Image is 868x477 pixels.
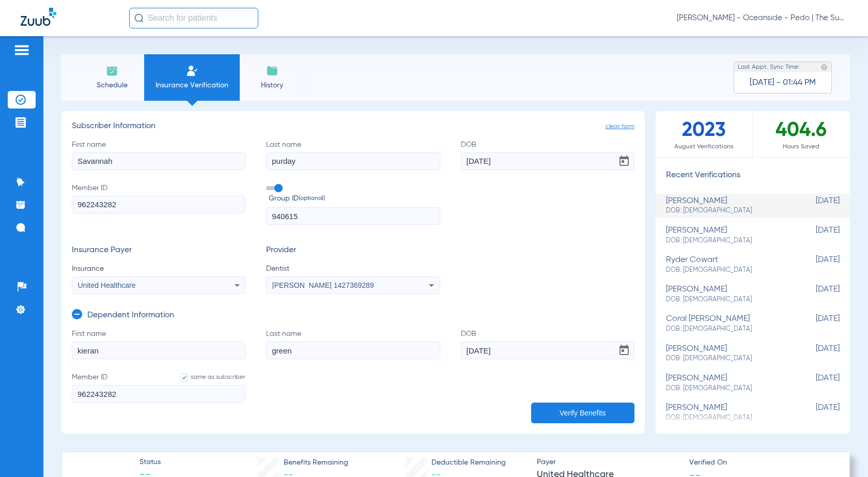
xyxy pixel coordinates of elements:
input: Last name [266,152,440,170]
label: Last name [266,140,440,170]
div: 2023 [656,111,753,157]
img: Manual Insurance Verification [186,65,198,77]
label: DOB [461,140,634,170]
span: [DATE] [788,403,840,422]
img: last sync help info [820,64,828,71]
div: [PERSON_NAME] [666,344,788,363]
img: Search Icon [134,13,144,23]
span: Deductible Remaining [431,457,506,468]
h3: Subscriber Information [72,121,634,132]
div: [PERSON_NAME] [666,285,788,304]
input: DOBOpen calendar [461,152,634,170]
label: First name [72,329,245,359]
h3: Provider [266,245,440,256]
span: August Verifications [656,142,752,152]
div: ryder cowart [666,255,788,274]
span: [DATE] [788,314,840,333]
img: hamburger-icon [13,44,30,56]
input: First name [72,152,245,170]
span: [DATE] [788,255,840,274]
iframe: Chat Widget [816,427,868,477]
label: same as subscriber [170,372,245,382]
h3: Dependent Information [87,311,174,321]
img: History [266,65,278,77]
div: coral [PERSON_NAME] [666,314,788,333]
button: Open calendar [614,151,634,172]
small: (optional) [299,193,325,204]
span: [DATE] [788,374,840,393]
input: Member IDsame as subscriber [72,385,245,403]
input: Search for patients [129,8,258,28]
h3: Recent Verifications [656,171,850,181]
span: DOB: [DEMOGRAPHIC_DATA] [666,266,788,275]
span: [DATE] [788,226,840,245]
span: Hours Saved [753,142,850,152]
span: [DATE] - 01:44 PM [750,78,816,88]
span: DOB: [DEMOGRAPHIC_DATA] [666,236,788,245]
span: [DATE] [788,196,840,216]
span: Last Appt. Sync Time: [738,62,800,72]
span: [DATE] [788,285,840,304]
span: Payer [537,457,680,468]
img: Zuub Logo [21,8,56,26]
span: [PERSON_NAME] 1427369289 [272,281,374,289]
label: Member ID [72,183,245,225]
div: [PERSON_NAME] [666,226,788,245]
input: Last name [266,342,440,359]
span: Dentist [266,264,440,274]
div: 404.6 [753,111,850,157]
span: Benefits Remaining [284,457,348,468]
span: Insurance Verification [152,80,232,90]
span: DOB: [DEMOGRAPHIC_DATA] [666,354,788,363]
span: Verified On [689,457,833,468]
div: [PERSON_NAME] [666,403,788,422]
label: Last name [266,329,440,359]
label: DOB [461,329,634,359]
span: Group ID [269,193,440,204]
span: [PERSON_NAME] - Oceanside - Pedo | The Super Dentists [677,13,847,23]
label: First name [72,140,245,170]
span: DOB: [DEMOGRAPHIC_DATA] [666,295,788,304]
label: Member ID [72,372,245,403]
span: DOB: [DEMOGRAPHIC_DATA] [666,206,788,216]
span: Schedule [87,80,136,90]
span: DOB: [DEMOGRAPHIC_DATA] [666,384,788,393]
span: United Healthcare [78,281,136,289]
span: DOB: [DEMOGRAPHIC_DATA] [666,325,788,334]
span: History [247,80,297,90]
div: [PERSON_NAME] [666,196,788,216]
img: Schedule [106,65,118,77]
input: First name [72,342,245,359]
input: Member ID [72,196,245,213]
span: Status [139,457,161,468]
span: Insurance [72,264,245,274]
button: Open calendar [614,340,634,361]
span: [DATE] [788,344,840,363]
input: DOBOpen calendar [461,342,634,359]
button: Verify Benefits [531,403,634,423]
span: clear form [606,121,634,132]
h3: Insurance Payer [72,245,245,256]
div: [PERSON_NAME] [666,374,788,393]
